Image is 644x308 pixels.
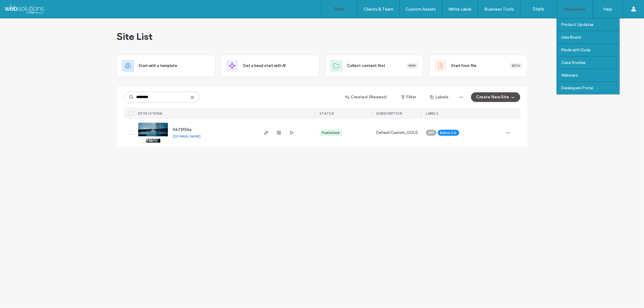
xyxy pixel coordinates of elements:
[561,31,620,43] a: Idea Board
[428,130,434,135] span: API
[561,86,593,90] label: Developers Portal
[334,6,344,12] label: Sites
[564,7,585,12] label: Resources
[364,7,393,12] label: Clients & Team
[340,92,393,102] button: Created (Newest)
[561,73,578,78] label: Webinars
[376,130,418,136] span: DefaultCustom_GOLD
[449,7,472,12] label: White Label
[395,92,422,102] button: Filter
[376,111,402,116] span: SUBSCRIPTION
[440,130,457,135] span: Editor 2.0
[561,69,620,81] a: Webinars
[117,30,153,43] span: Site List
[173,127,192,132] a: 0673f06a
[561,60,586,65] label: Case Studies
[533,6,544,12] label: Stats
[429,55,527,77] div: Start from fileBeta
[561,18,620,31] a: Product Updates
[471,92,520,102] button: Create New Site
[117,55,215,77] div: Start with a template
[604,7,613,12] label: Help
[561,56,620,69] a: Case Studies
[138,111,163,116] span: SITES (1/10136)
[426,111,438,116] span: LABELS
[221,55,319,77] div: Get a head start with AI
[561,82,620,94] a: Developers Portal
[347,63,386,69] span: Collect content first
[14,4,26,10] span: Help
[243,63,286,69] span: Get a head start with AI
[561,22,594,27] label: Product Updates
[322,130,340,135] div: Published
[139,63,178,69] span: Start with a template
[325,55,423,77] div: Collect content firstNew
[406,63,418,68] div: New
[320,111,334,116] span: STATUS
[451,63,477,69] span: Start from file
[510,63,522,68] div: Beta
[561,35,581,40] label: Idea Board
[425,92,454,102] button: Labels
[173,134,201,138] a: [DOMAIN_NAME]
[485,7,514,12] label: Business Tools
[406,7,436,12] label: Custom Assets
[561,44,620,56] a: Made with Duda
[561,48,591,52] label: Made with Duda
